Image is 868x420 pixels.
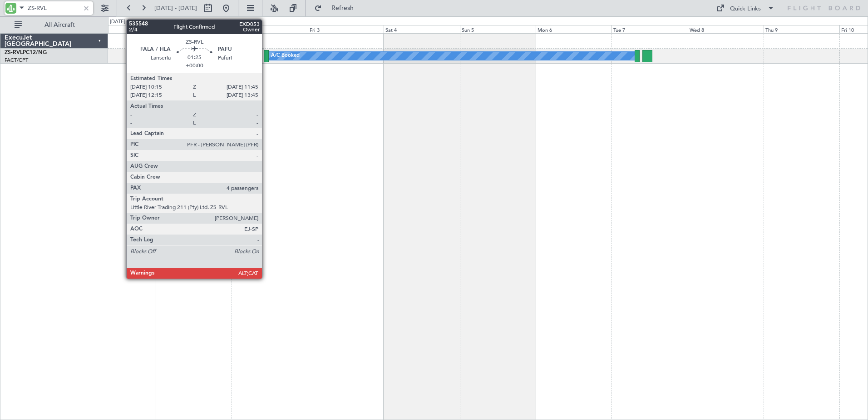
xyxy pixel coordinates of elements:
[10,18,99,32] button: All Aircraft
[232,25,307,33] div: Thu 2
[5,50,47,55] a: ZS-RVLPC12/NG
[536,25,612,33] div: Mon 6
[154,4,197,12] span: [DATE] - [DATE]
[157,18,173,26] div: [DATE]
[110,18,125,26] div: [DATE]
[712,1,779,15] button: Quick Links
[324,5,362,11] span: Refresh
[24,22,96,28] span: All Aircraft
[460,25,536,33] div: Sun 5
[271,49,300,63] div: A/C Booked
[612,25,687,33] div: Tue 7
[5,57,28,64] a: FACT/CPT
[28,1,80,15] input: A/C (Reg. or Type)
[384,25,459,33] div: Sat 4
[688,25,764,33] div: Wed 8
[156,25,232,33] div: Wed 1
[5,50,23,55] span: ZS-RVL
[80,25,156,33] div: Tue 30
[308,25,384,33] div: Fri 3
[730,5,761,14] div: Quick Links
[310,1,365,15] button: Refresh
[764,25,839,33] div: Thu 9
